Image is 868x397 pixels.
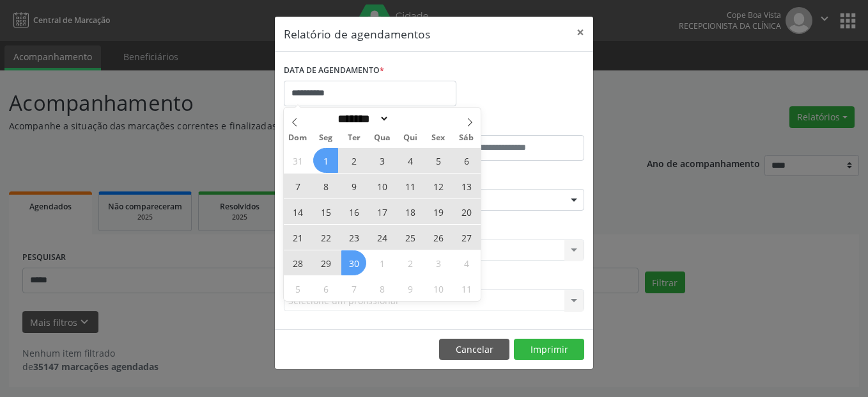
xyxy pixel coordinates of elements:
span: Outubro 1, 2025 [369,250,394,275]
span: Setembro 25, 2025 [398,225,422,250]
span: Agosto 31, 2025 [285,148,310,173]
span: Setembro 11, 2025 [398,174,422,199]
span: Setembro 27, 2025 [454,225,479,250]
span: Setembro 12, 2025 [426,174,451,199]
span: Outubro 9, 2025 [398,276,422,301]
span: Outubro 4, 2025 [454,250,479,275]
span: Qui [396,134,424,142]
span: Outubro 8, 2025 [369,276,394,301]
span: Setembro 6, 2025 [454,148,479,173]
span: Setembro 29, 2025 [313,250,338,275]
span: Outubro 3, 2025 [426,250,451,275]
span: Setembro 18, 2025 [398,199,422,224]
span: Setembro 16, 2025 [341,199,366,224]
span: Outubro 6, 2025 [313,276,338,301]
span: Setembro 22, 2025 [313,225,338,250]
span: Setembro 3, 2025 [369,148,394,173]
span: Outubro 2, 2025 [398,250,422,275]
span: Setembro 8, 2025 [313,174,338,199]
span: Sex [424,134,453,142]
span: Setembro 5, 2025 [426,148,451,173]
span: Outubro 5, 2025 [285,276,310,301]
span: Outubro 7, 2025 [341,276,366,301]
label: ATÉ [437,115,584,135]
select: Month [333,112,389,126]
span: Setembro 2, 2025 [341,148,366,173]
input: Year [389,112,431,126]
span: Dom [284,134,312,142]
span: Seg [312,134,340,142]
span: Setembro 24, 2025 [369,225,394,250]
span: Setembro 7, 2025 [285,174,310,199]
span: Sáb [453,134,481,142]
span: Outubro 11, 2025 [454,276,479,301]
span: Setembro 1, 2025 [313,148,338,173]
span: Setembro 4, 2025 [398,148,422,173]
span: Setembro 20, 2025 [454,199,479,224]
button: Imprimir [514,339,584,361]
span: Setembro 9, 2025 [341,174,366,199]
span: Ter [340,134,368,142]
span: Setembro 19, 2025 [426,199,451,224]
label: DATA DE AGENDAMENTO [284,61,384,81]
span: Setembro 14, 2025 [285,199,310,224]
span: Setembro 28, 2025 [285,250,310,275]
span: Setembro 15, 2025 [313,199,338,224]
span: Setembro 10, 2025 [369,174,394,199]
span: Setembro 23, 2025 [341,225,366,250]
button: Close [568,17,593,48]
span: Setembro 30, 2025 [341,250,366,275]
span: Setembro 17, 2025 [369,199,394,224]
span: Qua [368,134,396,142]
span: Setembro 13, 2025 [454,174,479,199]
span: Setembro 21, 2025 [285,225,310,250]
button: Cancelar [439,339,509,361]
span: Setembro 26, 2025 [426,225,451,250]
span: Outubro 10, 2025 [426,276,451,301]
h5: Relatório de agendamentos [284,26,430,42]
